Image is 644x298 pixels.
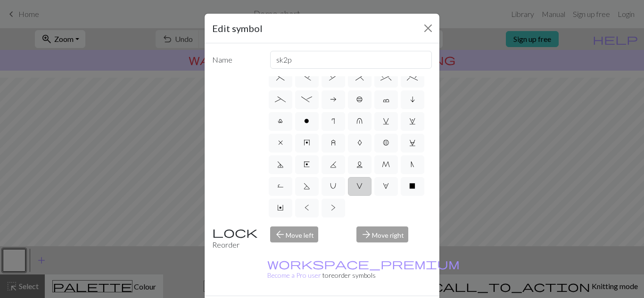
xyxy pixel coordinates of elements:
span: a [330,96,337,103]
label: Name [206,51,264,69]
button: Close [421,21,436,36]
span: & [329,74,338,81]
span: b [356,96,363,103]
span: L [356,161,363,168]
span: i [410,96,415,103]
span: X [409,182,415,190]
span: Y [277,204,283,211]
span: S [304,182,310,190]
span: ( [276,74,285,81]
span: < [305,204,309,211]
a: Become a Pro user [267,260,460,279]
span: v [383,117,389,125]
div: Reorder [206,226,264,250]
span: z [331,139,336,146]
span: y [304,139,310,146]
span: c [383,96,389,103]
span: ) [303,74,311,81]
span: x [278,139,283,146]
span: V [356,182,363,190]
span: R [277,182,284,190]
span: B [383,139,389,146]
span: % [407,74,418,81]
span: o [304,117,309,125]
span: > [331,204,336,211]
h5: Edit symbol [212,21,263,35]
span: W [383,182,389,190]
span: U [330,182,336,190]
span: _ [275,96,286,103]
span: ^ [380,74,391,81]
span: w [409,117,416,125]
span: C [409,139,416,146]
span: E [304,161,310,168]
span: D [277,161,284,168]
span: u [356,117,363,125]
span: N [411,161,414,168]
span: workspace_premium [267,257,460,270]
span: r [331,117,335,125]
span: - [301,96,312,103]
small: to reorder symbols [267,260,460,279]
span: M [382,161,390,168]
span: K [330,161,337,168]
span: l [278,117,283,125]
span: A [357,139,362,146]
